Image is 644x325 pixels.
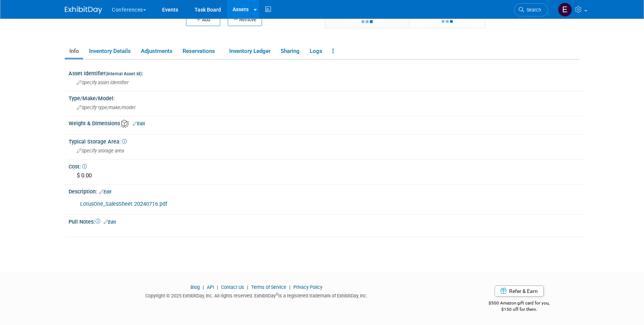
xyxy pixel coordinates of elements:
[251,284,286,290] a: Terms of Service
[287,284,292,290] span: |
[207,284,214,290] a: API
[77,148,124,154] span: Specify storage area
[99,189,111,195] a: Edit
[65,291,448,299] div: Copyright © 2025 ExhibitDay, Inc. All rights reserved. ExhibitDay is a registered trademark of Ex...
[495,285,544,297] a: Refer & Earn
[77,80,129,85] span: Specify asset identifier
[215,284,220,290] span: |
[69,216,585,226] div: Pull Notes:
[80,201,167,207] a: LotusOne_SalesSheet 20240716.pdf
[69,93,585,102] div: Type/Make/Model:
[558,3,572,17] img: Erin Anderson
[276,45,304,58] a: Sharing
[186,13,220,26] button: Add
[201,284,206,290] span: |
[133,121,145,126] a: Edit
[178,45,223,58] a: Reservations
[524,7,541,13] span: Search
[69,118,585,128] div: Weight & Dimensions
[121,120,129,128] img: Asset Weight and Dimensions
[85,45,135,58] a: Inventory Details
[69,139,127,145] span: Typical Storage Area:
[104,220,116,225] a: Edit
[69,161,585,170] div: Cost:
[221,284,244,290] a: Contact Us
[514,3,548,16] a: Search
[225,45,275,58] a: Inventory Ledger
[442,20,453,23] img: loading...
[74,170,579,182] div: $ 0.00
[293,284,322,290] a: Privacy Policy
[459,295,580,312] div: $500 Amazon gift card for you,
[190,284,200,290] a: Blog
[69,68,585,77] div: Asset Identifier :
[362,20,373,23] img: loading...
[65,6,102,14] img: ExhibitDay
[305,45,326,58] a: Logs
[105,71,142,76] small: (Internal Asset Id)
[276,292,278,296] sup: ®
[245,284,250,290] span: |
[136,45,177,58] a: Adjustments
[69,186,585,196] div: Description:
[65,45,83,58] a: Info
[77,105,135,110] span: Specify type/make/model
[228,13,262,26] button: Remove
[459,306,580,313] div: $150 off for them.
